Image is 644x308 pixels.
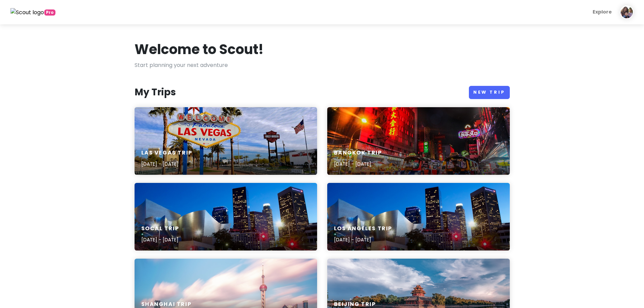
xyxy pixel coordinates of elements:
h6: Las Vegas Trip [141,149,192,157]
h3: My Trips [135,86,176,98]
h6: Bangkok Trip [334,149,382,157]
h6: Beijing Trip [334,301,376,308]
h6: Shanghai Trip [141,301,192,308]
a: welcome to fabulous las vegas nevada signageLas Vegas Trip[DATE] - [DATE] [135,107,317,175]
p: [DATE] - [DATE] [334,236,392,243]
a: Explore [590,5,615,19]
a: Pro [10,8,55,17]
a: timelapse of city lanscapeSoCal Trip[DATE] - [DATE] [135,183,317,251]
p: Start planning your next adventure [135,61,510,70]
a: timelapse of city lanscapeLos Angeles Trip[DATE] - [DATE] [327,183,510,251]
h6: SoCal Trip [141,225,179,232]
h1: Welcome to Scout! [135,41,264,58]
a: New Trip [469,86,510,99]
p: [DATE] - [DATE] [141,160,192,168]
img: User profile [620,5,634,19]
p: [DATE] - [DATE] [334,160,382,168]
span: greetings, globetrotter [44,9,55,16]
a: two auto rickshaw on the streetBangkok Trip[DATE] - [DATE] [327,107,510,175]
h6: Los Angeles Trip [334,225,392,232]
img: Scout logo [10,8,44,17]
p: [DATE] - [DATE] [141,236,179,243]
